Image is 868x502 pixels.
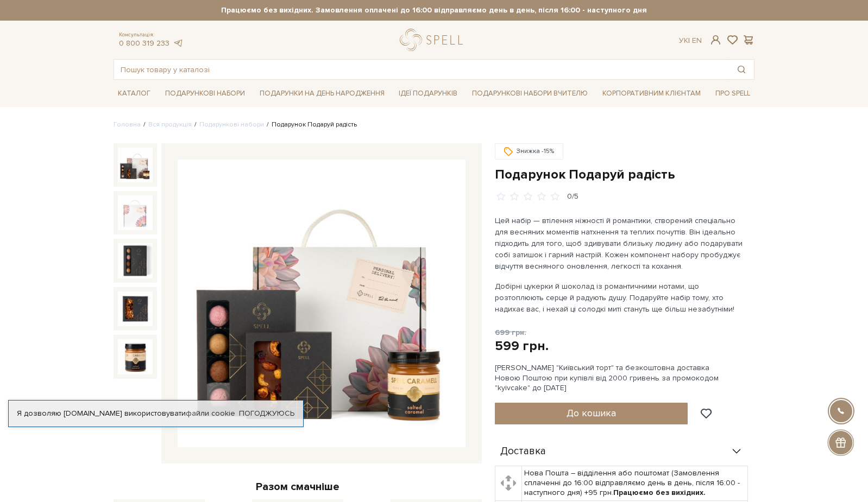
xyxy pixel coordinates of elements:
div: [PERSON_NAME] "Київський торт" та безкоштовна доставка Новою Поштою при купівлі від 2000 гривень ... [495,363,754,393]
div: 0/5 [567,192,578,202]
span: Консультація: [119,31,183,39]
a: Подарункові набори Вчителю [468,84,592,103]
div: Я дозволяю [DOMAIN_NAME] використовувати [9,409,303,418]
div: 599 грн. [495,338,549,354]
h1: Подарунок Подаруй радість [495,166,754,183]
a: Корпоративним клієнтам [598,85,705,102]
a: Про Spell [711,85,754,102]
div: Разом смачніше [114,480,482,494]
img: Подарунок Подаруй радість [118,148,153,182]
a: Головна [114,120,141,129]
span: 699 грн. [495,328,526,337]
b: Працюємо без вихідних. [613,488,706,497]
img: Подарунок Подаруй радість [118,195,153,230]
input: Пошук товару у каталозі [114,60,729,79]
span: Доставка [500,447,546,456]
a: Подарунки на День народження [255,85,389,102]
p: Добірні цукерки й шоколад із романтичними нотами, що розтоплюють серце й радують душу. Подаруйте ... [495,281,750,315]
a: Вся продукція [148,120,192,129]
div: Знижка -15% [495,143,563,160]
a: Подарункові набори [161,85,249,102]
div: Ук [679,36,702,46]
img: Подарунок Подаруй радість [118,291,153,326]
li: Подарунок Подаруй радість [264,120,357,130]
button: До кошика [495,403,688,424]
td: Нова Пошта – відділення або поштомат (Замовлення сплаченні до 16:00 відправляємо день в день, піс... [521,466,748,501]
a: Погоджуюсь [239,409,294,418]
a: файли cookie [186,409,235,418]
img: Подарунок Подаруй радість [118,243,153,278]
a: logo [400,29,468,51]
a: En [692,36,702,45]
img: Подарунок Подаруй радість [178,160,466,447]
a: telegram [172,39,183,48]
a: Ідеї подарунків [394,85,462,102]
a: Каталог [114,85,155,102]
img: Подарунок Подаруй радість [118,339,153,374]
a: Подарункові набори [199,120,264,129]
span: | [688,36,690,45]
button: Пошук товару у каталозі [729,60,754,79]
p: Цей набір — втілення ніжності й романтики, створений спеціально для весняних моментів натхнення т... [495,215,750,272]
a: 0 800 319 233 [119,39,169,48]
strong: Працюємо без вихідних. Замовлення оплачені до 16:00 відправляємо день в день, після 16:00 - насту... [114,5,754,15]
span: До кошика [567,407,616,419]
